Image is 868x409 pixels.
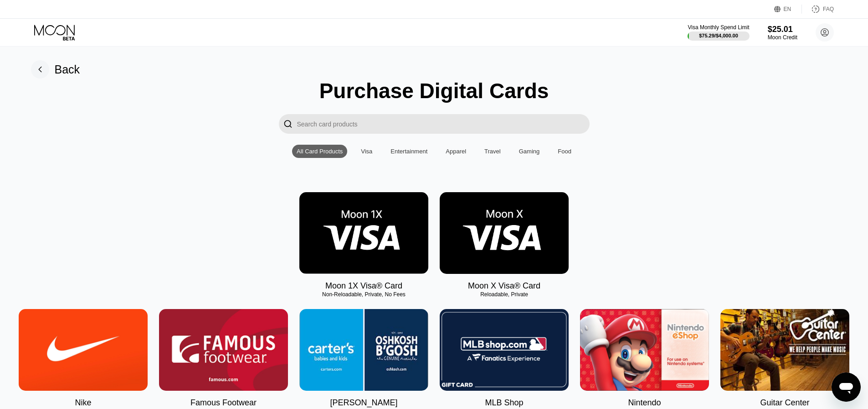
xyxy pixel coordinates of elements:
[628,398,661,408] div: Nintendo
[297,114,590,134] input: Search card products
[784,6,791,12] div: EN
[390,148,427,155] div: Entertainment
[553,145,576,158] div: Food
[688,24,749,31] div: Visa Monthly Spend Limit
[361,148,372,155] div: Visa
[297,148,343,155] div: All Card Products
[190,398,257,408] div: Famous Footwear
[823,6,834,12] div: FAQ
[760,398,809,408] div: Guitar Center
[283,119,293,129] div: 
[441,145,471,158] div: Apparel
[299,291,428,298] div: Non-Reloadable, Private, No Fees
[768,25,797,34] div: $25.01
[774,5,802,14] div: EN
[292,145,347,158] div: All Card Products
[558,148,571,155] div: Food
[519,148,540,155] div: Gaming
[279,114,297,134] div: 
[832,372,861,402] iframe: Dugme za pokretanje prozora za razmenu poruka
[699,33,738,38] div: $75.29 / $4,000.00
[768,34,797,41] div: Moon Credit
[325,281,402,291] div: Moon 1X Visa® Card
[31,60,80,79] div: Back
[514,145,544,158] div: Gaming
[440,291,569,298] div: Reloadable, Private
[356,145,377,158] div: Visa
[802,5,834,14] div: FAQ
[688,24,749,41] div: Visa Monthly Spend Limit$75.29/$4,000.00
[55,63,80,76] div: Back
[768,25,797,41] div: $25.01Moon Credit
[468,281,540,291] div: Moon X Visa® Card
[75,398,91,408] div: Nike
[484,148,501,155] div: Travel
[446,148,466,155] div: Apparel
[480,145,505,158] div: Travel
[319,79,549,103] div: Purchase Digital Cards
[485,398,523,408] div: MLB Shop
[330,398,397,408] div: [PERSON_NAME]
[386,145,432,158] div: Entertainment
